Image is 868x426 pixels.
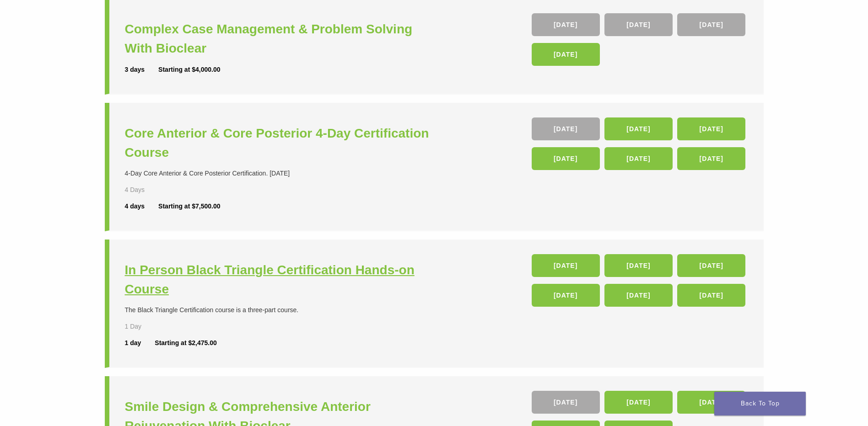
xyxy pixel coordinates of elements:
[125,322,172,331] div: 1 Day
[532,13,748,70] div: , , ,
[125,202,159,211] div: 4 days
[532,254,600,277] a: [DATE]
[677,284,745,307] a: [DATE]
[158,65,220,75] div: Starting at $4,000.00
[125,185,172,195] div: 4 Days
[604,284,673,307] a: [DATE]
[125,20,437,58] a: Complex Case Management & Problem Solving With Bioclear
[677,147,745,170] a: [DATE]
[532,391,600,414] a: [DATE]
[677,254,745,277] a: [DATE]
[125,124,437,162] a: Core Anterior & Core Posterior 4-Day Certification Course
[125,65,159,75] div: 3 days
[125,261,437,299] a: In Person Black Triangle Certification Hands-on Course
[532,13,600,36] a: [DATE]
[532,117,748,175] div: , , , , ,
[125,338,155,348] div: 1 day
[532,117,600,140] a: [DATE]
[155,338,216,348] div: Starting at $2,475.00
[158,202,220,211] div: Starting at $7,500.00
[604,391,673,414] a: [DATE]
[532,43,600,66] a: [DATE]
[677,117,745,140] a: [DATE]
[125,169,437,178] div: 4-Day Core Anterior & Core Posterior Certification. [DATE]
[532,254,748,311] div: , , , , ,
[604,13,673,36] a: [DATE]
[532,147,600,170] a: [DATE]
[604,254,673,277] a: [DATE]
[125,305,437,315] div: The Black Triangle Certification course is a three-part course.
[604,117,673,140] a: [DATE]
[714,392,806,415] a: Back To Top
[604,147,673,170] a: [DATE]
[677,391,745,414] a: [DATE]
[677,13,745,36] a: [DATE]
[532,284,600,307] a: [DATE]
